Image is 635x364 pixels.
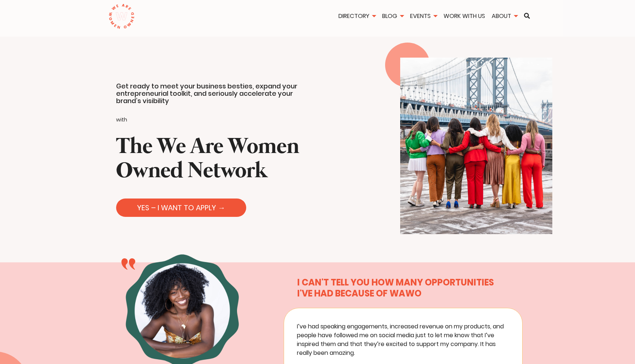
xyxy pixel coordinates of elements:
a: Events [408,12,440,20]
h1: The We Are Women Owned Network [116,135,310,183]
img: We are Women Owned standing together in Brooklyn [400,58,552,234]
a: Directory [336,12,378,20]
li: Events [408,12,440,22]
li: Blog [380,12,406,22]
li: About [489,12,520,22]
a: YES – I WANT TO APPLY → [116,199,246,217]
img: logo [108,4,134,29]
span: “ [119,262,137,292]
p: I’ve had speaking engagements, increased revenue on my products, and people have followed me on s... [297,322,509,357]
a: Work With Us [441,12,488,20]
p: Get ready to meet your business besties, expand your entrepreneurial toolkit, and seriously accel... [116,83,310,105]
a: Blog [380,12,406,20]
p: I can't tell you how many opportunities I've had because of WAWO [297,277,509,299]
a: About [489,12,520,20]
a: Search [521,13,532,19]
p: with [116,115,310,125]
li: Directory [336,12,378,22]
